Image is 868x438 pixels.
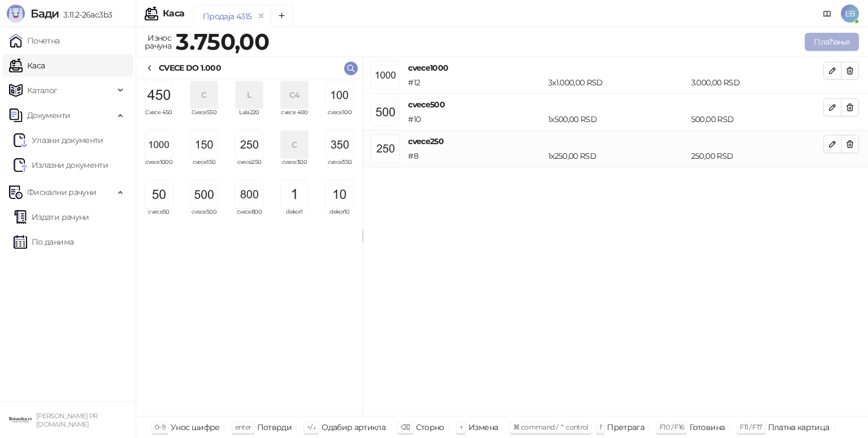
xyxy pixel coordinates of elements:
div: Готовина [689,420,724,435]
span: cvece300 [276,159,313,176]
span: ↑/↓ [307,423,316,431]
span: Документи [27,104,70,127]
div: CVECE DO 1.000 [159,62,221,74]
span: Бади [31,7,59,20]
span: 3.11.2-26ac3b3 [59,10,112,20]
div: Износ рачуна [142,31,173,53]
span: F11 / F17 [740,423,762,431]
a: Издати рачуни [14,206,89,228]
img: Slika [145,181,172,208]
div: Претрага [607,420,644,435]
div: # 12 [406,76,546,89]
span: Каталог [27,79,58,102]
img: Slika [326,81,353,109]
h4: cvece500 [408,98,823,111]
h4: cvece1000 [408,62,823,74]
img: Slika [190,181,218,208]
img: Slika [326,131,353,158]
div: 250,00 RSD [689,150,826,162]
div: C [190,81,218,109]
span: Lala220 [231,110,267,127]
img: Slika [281,181,308,208]
span: dekor10 [322,209,358,226]
span: cvece250 [231,159,267,176]
span: cvece350 [322,159,358,176]
button: Add tab [271,5,293,27]
span: cvece500 [186,209,222,226]
span: ⌘ command / ⌃ control [513,423,588,431]
small: [PERSON_NAME] PR [DOMAIN_NAME] [36,412,98,428]
div: Платна картица [768,420,830,435]
div: 1 x 500,00 RSD [546,113,689,125]
span: cvece150 [186,159,222,176]
strong: 3.750,00 [176,28,269,55]
span: f [600,423,601,431]
button: Плаћање [805,33,859,51]
div: C [281,131,308,158]
img: Slika [190,131,218,158]
a: По данима [14,231,73,253]
h4: cvece250 [408,135,823,148]
span: cvece800 [231,209,267,226]
span: Cvece 450 [141,110,177,127]
div: # 10 [406,113,546,125]
img: Slika [145,81,172,109]
div: Потврди [257,420,292,435]
img: Logo [7,5,25,23]
span: F10 / F16 [659,423,684,431]
span: cvece50 [141,209,177,226]
div: grid [136,79,362,416]
a: Каса [9,54,45,77]
div: 1 x 250,00 RSD [546,150,689,162]
span: cvece 400 [276,110,313,127]
div: L [236,81,263,109]
span: + [459,423,463,431]
a: Почетна [9,29,60,52]
img: Slika [236,131,263,158]
div: Одабир артикла [322,420,385,435]
img: Slika [145,131,172,158]
div: Унос шифре [171,420,220,435]
span: dekor1 [276,209,313,226]
span: ⌫ [401,423,410,431]
span: EB [841,5,859,23]
a: Ulazni dokumentiУлазни документи [14,129,103,151]
div: # 8 [406,150,546,162]
div: Каса [163,9,184,18]
img: 64x64-companyLogo-0e2e8aaa-0bd2-431b-8613-6e3c65811325.png [9,409,32,431]
div: Сторно [416,420,444,435]
div: 3 x 1.000,00 RSD [546,76,689,89]
button: remove [254,11,268,21]
span: Фискални рачуни [27,181,96,203]
span: Cvece550 [186,110,222,127]
span: enter [235,423,251,431]
span: cvece100 [322,110,358,127]
div: Измена [468,420,498,435]
a: Документација [818,5,836,23]
span: cvece1000 [141,159,177,176]
div: Продаја 4315 [203,10,251,23]
span: 0-9 [155,423,165,431]
img: Slika [236,181,263,208]
img: Slika [326,181,353,208]
div: C4 [281,81,308,109]
div: 3.000,00 RSD [689,76,826,89]
a: Излазни документи [14,154,108,176]
div: 500,00 RSD [689,113,826,125]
